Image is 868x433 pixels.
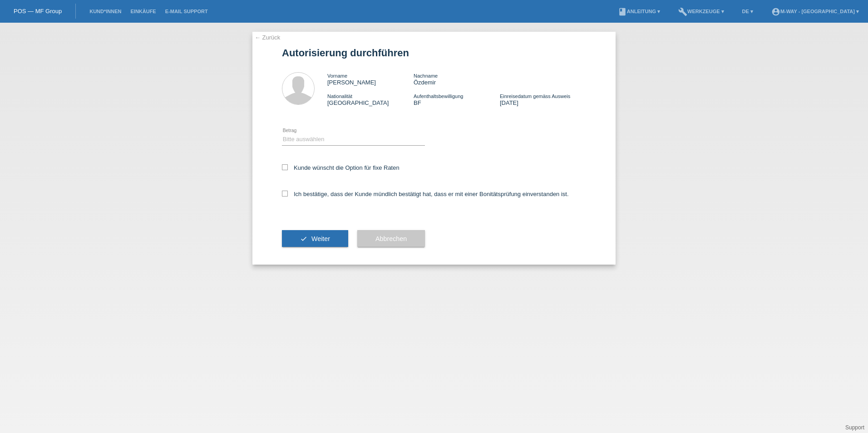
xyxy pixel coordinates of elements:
label: Ich bestätige, dass der Kunde mündlich bestätigt hat, dass er mit einer Bonitätsprüfung einversta... [282,191,569,197]
a: ← Zurück [255,34,280,41]
span: Nachname [414,73,438,79]
a: buildWerkzeuge ▾ [674,9,729,14]
a: POS — MF Group [14,8,62,15]
h1: Autorisierung durchführen [282,47,586,59]
span: Nationalität [327,93,352,99]
a: account_circlem-way - [GEOGRAPHIC_DATA] ▾ [767,9,863,14]
a: Einkäufe [126,9,160,14]
i: build [678,7,687,16]
a: DE ▾ [738,9,758,14]
div: Özdemir [414,72,500,86]
a: Kund*innen [85,9,126,14]
span: Abbrechen [375,235,407,242]
a: E-Mail Support [161,9,212,14]
label: Kunde wünscht die Option für fixe Raten [282,164,399,171]
span: Aufenthaltsbewilligung [414,93,463,99]
div: BF [414,93,500,106]
a: bookAnleitung ▾ [613,9,665,14]
span: Einreisedatum gemäss Ausweis [500,93,570,99]
button: Abbrechen [357,230,425,247]
span: Vorname [327,73,347,79]
i: account_circle [771,7,780,16]
div: [GEOGRAPHIC_DATA] [327,93,414,106]
a: Support [845,424,864,431]
i: check [300,235,307,242]
div: [DATE] [500,93,586,106]
i: book [618,7,627,16]
div: [PERSON_NAME] [327,72,414,86]
span: Weiter [311,235,330,242]
button: check Weiter [282,230,348,247]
